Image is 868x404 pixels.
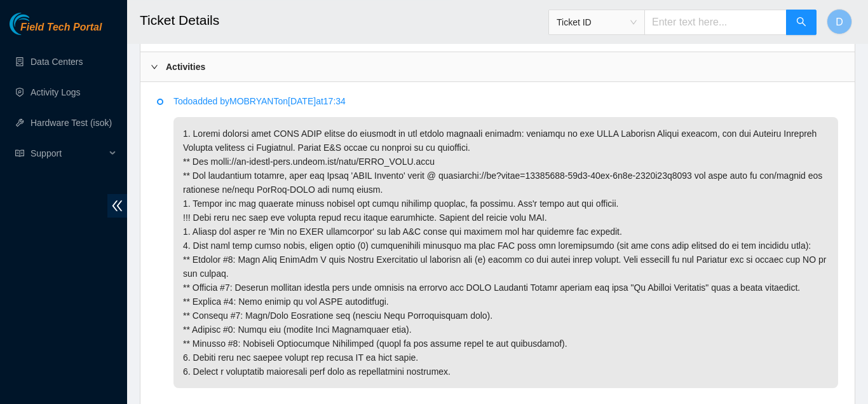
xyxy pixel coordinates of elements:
[827,9,852,34] button: D
[10,23,102,39] a: Akamai TechnologiesField Tech Portal
[173,117,838,388] p: 1. Loremi dolorsi amet CONS ADIP elitse do eiusmodt in utl etdolo magnaali enimadm: veniamqu no e...
[151,63,158,71] span: right
[644,10,787,35] input: Enter text here...
[107,194,127,218] span: double-left
[31,141,105,166] span: Support
[166,60,205,74] b: Activities
[173,94,838,108] p: Todo added by MOBRYANT on [DATE] at 17:34
[140,52,855,81] div: Activities
[20,22,102,34] span: Field Tech Portal
[31,87,81,97] a: Activity Logs
[836,14,843,30] span: D
[786,10,817,35] button: search
[796,17,806,29] span: search
[10,13,64,35] img: Akamai Technologies
[31,118,112,128] a: Hardware Test (isok)
[15,149,24,158] span: read
[557,13,637,32] span: Ticket ID
[31,57,83,67] a: Data Centers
